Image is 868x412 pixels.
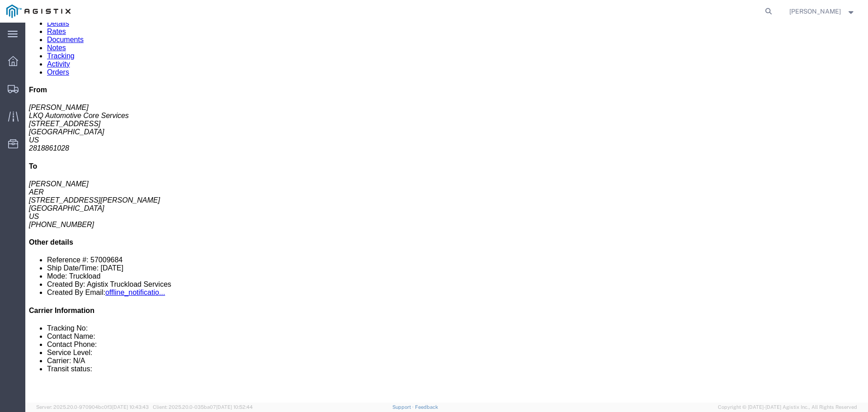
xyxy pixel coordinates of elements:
span: Alexander Baetens [789,6,841,16]
span: [DATE] 10:52:44 [216,404,253,410]
img: logo [6,5,71,18]
span: Copyright © [DATE]-[DATE] Agistix Inc., All Rights Reserved [718,403,857,411]
span: Server: 2025.20.0-970904bc0f3 [36,404,149,410]
a: Support [392,404,415,410]
a: Feedback [415,404,438,410]
iframe: FS Legacy Container [25,23,868,403]
span: [DATE] 10:43:43 [112,404,149,410]
button: [PERSON_NAME] [789,6,856,17]
span: Client: 2025.20.0-035ba07 [153,404,253,410]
